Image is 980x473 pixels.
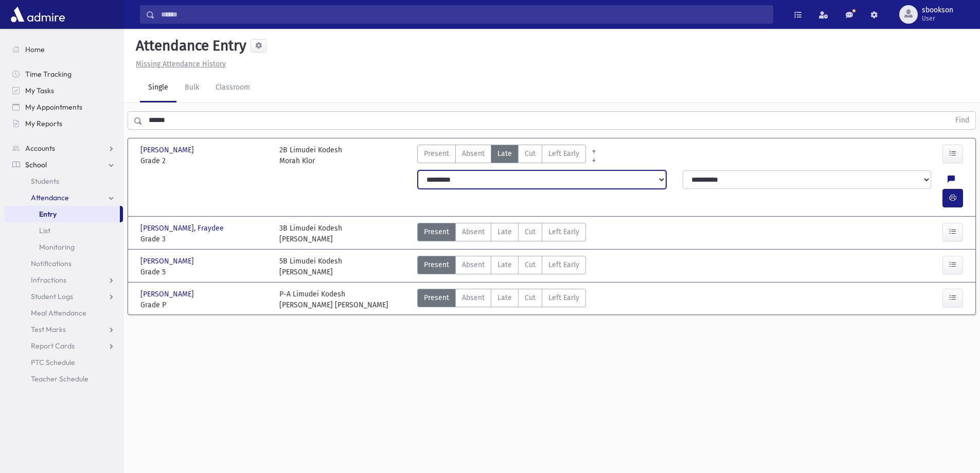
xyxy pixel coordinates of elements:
span: Cut [525,148,536,159]
span: Grade 5 [140,267,269,277]
div: AttTypes [417,145,586,166]
input: Search [155,5,773,24]
span: My Tasks [25,86,54,95]
h5: Attendance Entry [132,37,246,55]
span: Notifications [31,259,72,268]
span: School [25,160,47,169]
span: Monitoring [39,242,75,252]
div: 3B Limudei Kodesh [PERSON_NAME] [279,223,342,244]
span: [PERSON_NAME] [140,256,196,267]
img: AdmirePro [8,4,67,25]
span: Grade 3 [140,234,269,244]
a: Notifications [4,255,123,272]
a: Home [4,41,123,58]
span: Meal Attendance [31,308,86,318]
div: AttTypes [417,223,586,244]
span: Late [497,259,512,270]
div: P-A Limudei Kodesh [PERSON_NAME] [PERSON_NAME] [279,289,388,310]
a: Report Cards [4,338,123,354]
div: 2B Limudei Kodesh Morah Klor [279,145,342,166]
span: sbookson [922,6,953,14]
a: Missing Attendance History [132,60,226,68]
span: Infractions [31,275,66,285]
a: Entry [4,206,120,222]
span: Report Cards [31,341,75,351]
a: Test Marks [4,321,123,338]
a: Classroom [207,74,258,102]
span: Late [497,292,512,303]
u: Missing Attendance History [136,60,226,68]
span: List [39,226,50,235]
a: Single [140,74,176,102]
span: Accounts [25,144,55,153]
span: Absent [462,148,485,159]
span: Cut [525,259,536,270]
span: Left Early [548,259,579,270]
a: PTC Schedule [4,354,123,371]
span: Late [497,148,512,159]
span: [PERSON_NAME], Fraydee [140,223,226,234]
a: Accounts [4,140,123,156]
span: User [922,14,953,23]
span: Cut [525,226,536,237]
span: Time Tracking [25,69,72,79]
a: Time Tracking [4,66,123,82]
span: Teacher Schedule [31,374,88,383]
span: Entry [39,209,57,219]
span: Attendance [31,193,69,202]
span: My Appointments [25,102,82,112]
span: [PERSON_NAME] [140,289,196,300]
div: AttTypes [417,256,586,277]
a: List [4,222,123,239]
a: School [4,156,123,173]
a: Students [4,173,123,189]
span: [PERSON_NAME] [140,145,196,155]
a: Monitoring [4,239,123,255]
span: Present [424,292,449,303]
span: Present [424,226,449,237]
a: Infractions [4,272,123,288]
span: Absent [462,292,485,303]
a: My Reports [4,115,123,132]
span: My Reports [25,119,62,128]
span: Students [31,177,59,186]
span: Grade P [140,300,269,310]
span: Left Early [548,226,579,237]
span: Cut [525,292,536,303]
span: Late [497,226,512,237]
a: Bulk [176,74,207,102]
a: Attendance [4,189,123,206]
div: 5B Limudei Kodesh [PERSON_NAME] [279,256,342,277]
span: Student Logs [31,292,73,301]
span: Grade 2 [140,155,269,166]
span: Present [424,148,449,159]
span: Absent [462,226,485,237]
span: Absent [462,259,485,270]
div: AttTypes [417,289,586,310]
span: PTC Schedule [31,358,75,367]
a: Meal Attendance [4,305,123,321]
button: Find [949,112,975,129]
span: Home [25,45,45,54]
a: Teacher Schedule [4,371,123,387]
span: Present [424,259,449,270]
a: My Appointments [4,99,123,115]
span: Test Marks [31,325,66,334]
a: Student Logs [4,288,123,305]
span: Left Early [548,148,579,159]
span: Left Early [548,292,579,303]
a: My Tasks [4,82,123,99]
